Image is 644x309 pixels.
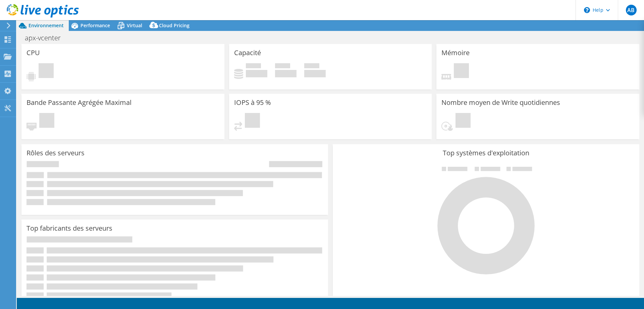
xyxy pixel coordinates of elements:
[275,63,290,70] span: Espace libre
[455,113,471,129] span: En attente
[80,22,110,29] span: Performance
[245,113,260,129] span: En attente
[441,49,470,56] h3: Mémoire
[338,149,634,157] h3: Top systèmes d'exploitation
[26,225,112,232] h3: Top fabricants des serveurs
[275,70,297,77] h4: 0 Gio
[441,99,560,106] h3: Nombre moyen de Write quotidiennes
[39,63,54,80] span: En attente
[626,5,637,15] span: AB
[234,49,261,56] h3: Capacité
[26,99,131,106] h3: Bande Passante Agrégée Maximal
[246,70,267,77] h4: 0 Gio
[29,22,64,29] span: Environnement
[127,22,142,29] span: Virtual
[454,63,469,80] span: En attente
[26,149,85,157] h3: Rôles des serveurs
[304,70,326,77] h4: 0 Gio
[246,63,261,70] span: Utilisé
[26,49,40,56] h3: CPU
[39,113,54,129] span: En attente
[159,22,190,29] span: Cloud Pricing
[304,63,319,70] span: Total
[22,34,71,42] h1: apx-vcenter
[234,99,271,106] h3: IOPS à 95 %
[584,7,590,13] svg: \n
